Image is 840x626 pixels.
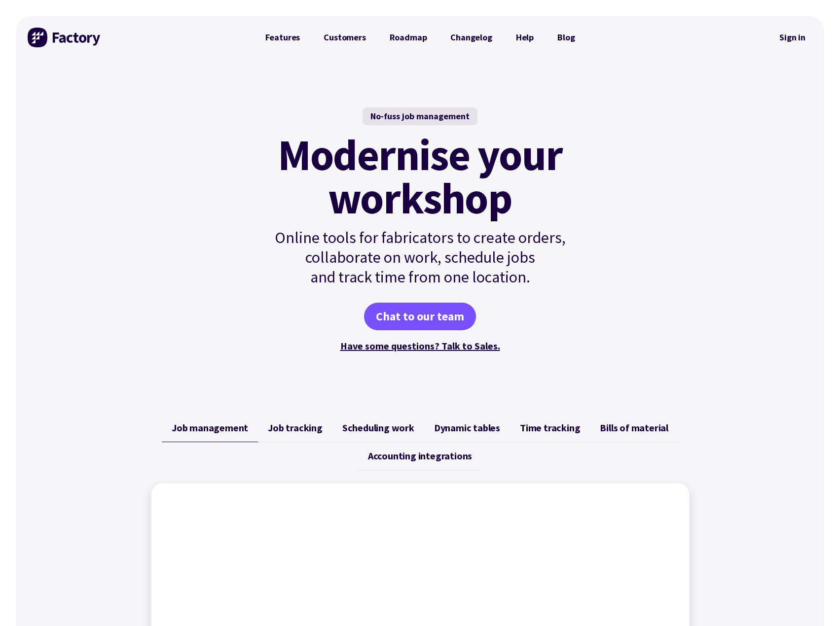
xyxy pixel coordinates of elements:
[312,28,377,47] a: Customers
[28,28,102,47] img: Factory
[254,228,587,287] p: Online tools for fabricators to create orders, collaborate on work, schedule jobs and track time ...
[363,107,477,125] div: No-fuss job management
[546,28,586,47] a: Blog
[340,340,500,352] a: Have some questions? Talk to Sales.
[254,28,312,47] a: Features
[504,28,546,47] a: Help
[378,28,439,47] a: Roadmap
[364,303,476,330] a: Chat to our team
[368,450,472,462] span: Accounting integrations
[520,422,580,434] span: Time tracking
[772,26,812,49] a: Sign in
[254,28,587,47] nav: Primary Navigation
[434,422,500,434] span: Dynamic tables
[342,422,414,434] span: Scheduling work
[600,422,668,434] span: Bills of material
[438,28,504,47] a: Changelog
[268,422,323,434] span: Job tracking
[172,422,248,434] span: Job management
[772,26,812,49] nav: Secondary Navigation
[278,133,562,220] mark: Modernise your workshop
